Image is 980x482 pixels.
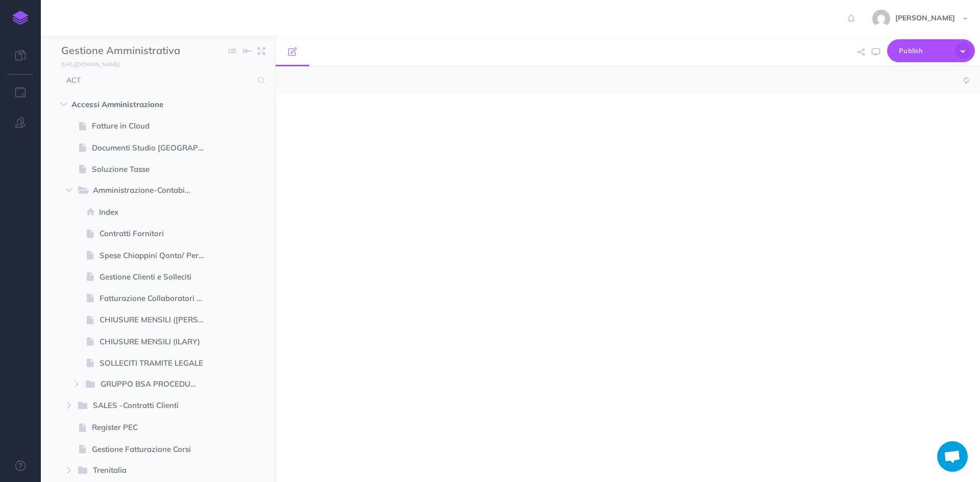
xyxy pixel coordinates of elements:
small: [URL][DOMAIN_NAME] [61,61,119,68]
span: Soluzione Tasse [92,163,214,175]
img: 773ddf364f97774a49de44848d81cdba.jpg [872,10,890,28]
button: Publish [887,39,975,62]
span: Contratti Fornitori [100,227,214,240]
span: Accessi Amministrazione [71,98,201,111]
span: Spese Chiappini Qonto/ Personali [100,249,214,262]
span: Fatture in Cloud [92,120,214,132]
span: Trenitalia [93,464,199,477]
span: GRUPPO BSA PROCEDURA [101,378,205,391]
span: Amministrazione-Contabilità [93,184,200,197]
span: Register PEC [92,421,214,434]
span: [PERSON_NAME] [890,13,960,22]
span: SOLLECITI TRAMITE LEGALE [100,357,214,369]
span: CHIUSURE MENSILI ([PERSON_NAME]) [100,314,214,326]
span: Fatturazione Collaboratori ECS [100,292,214,305]
span: CHIUSURE MENSILI (ILARY) [100,336,214,348]
span: Gestione Clienti e Solleciti [100,271,214,283]
span: Index [99,206,214,218]
span: Publish [899,43,950,59]
img: logo-mark.svg [13,11,28,25]
a: [URL][DOMAIN_NAME] [41,59,130,69]
span: Gestione Fatturazione Corsi [92,443,214,455]
span: SALES -Contratti Clienti [93,399,199,413]
input: Documentation Name [61,43,181,59]
div: Aprire la chat [937,441,968,472]
input: Search [61,71,252,90]
span: Documenti Studio [GEOGRAPHIC_DATA] [92,142,214,154]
